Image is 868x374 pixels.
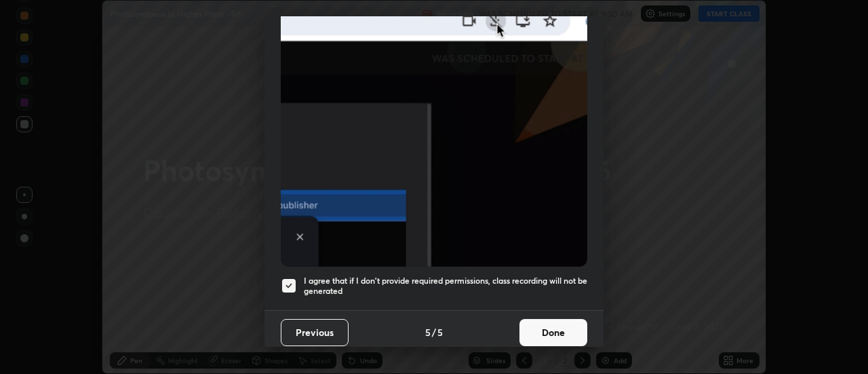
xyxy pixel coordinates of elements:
[437,325,443,339] h4: 5
[432,325,436,339] h4: /
[281,319,349,346] button: Previous
[425,325,431,339] h4: 5
[304,276,587,297] h5: I agree that if I don't provide required permissions, class recording will not be generated
[519,319,587,346] button: Done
